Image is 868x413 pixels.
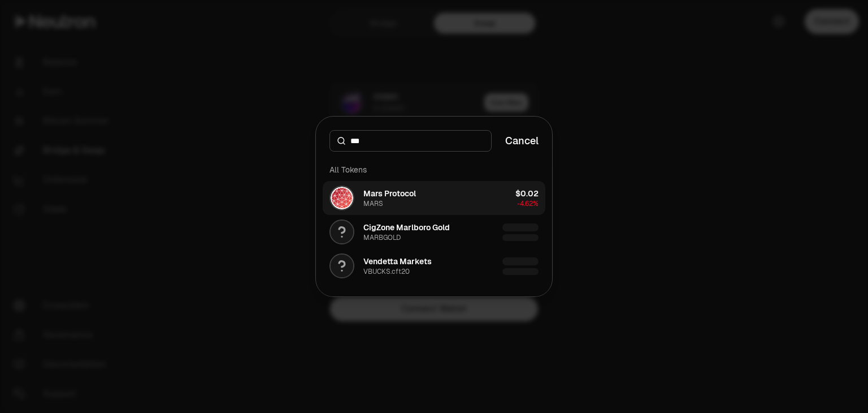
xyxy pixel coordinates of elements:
[515,188,539,199] div: $0.02
[363,222,450,233] div: CigZone Marlboro Gold
[363,256,432,267] div: Vendetta Markets
[517,199,539,208] span: -4.62%
[323,215,545,249] button: CigZone Marlboro GoldMARBGOLD
[331,187,353,209] img: MARS Logo
[363,267,410,276] div: VBUCKS.cft20
[323,249,545,283] button: Vendetta MarketsVBUCKS.cft20
[323,158,545,181] div: All Tokens
[363,199,383,208] div: MARS
[363,233,401,242] div: MARBGOLD
[505,133,539,149] button: Cancel
[363,188,416,199] div: Mars Protocol
[323,181,545,215] button: MARS LogoMars ProtocolMARS$0.02-4.62%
